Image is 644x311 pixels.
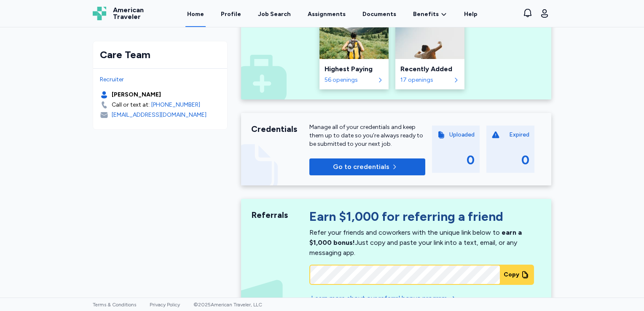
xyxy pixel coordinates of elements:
div: Highest Paying [325,64,384,74]
a: Recently AddedRecently Added17 openings [395,13,464,89]
a: Privacy Policy [150,302,180,308]
span: earn a $1,000 bonus! [309,228,522,247]
div: Credentials [251,123,309,135]
div: [EMAIL_ADDRESS][DOMAIN_NAME] [112,111,207,119]
img: Highest Paying [319,13,389,59]
div: Copy [504,271,519,279]
div: Learn more about our referral bonus program [311,293,447,303]
div: Recently Added [400,64,459,74]
div: Expired [509,131,529,139]
div: Care Team [100,48,220,62]
span: Benefits [413,10,439,19]
div: Earn $1,000 for referring a friend [309,209,534,228]
div: 56 openings [325,76,375,84]
a: [PHONE_NUMBER] [151,101,200,109]
button: Go to credentials [309,158,425,175]
div: Uploaded [449,131,475,139]
a: Home [185,1,206,27]
span: Go to credentials [333,162,389,172]
div: Refer your friends and coworkers with the unique link below to Just copy and paste your link into... [309,228,522,257]
img: Logo [93,7,106,20]
div: Recruiter [100,75,220,84]
div: Referrals [251,209,309,221]
a: Highest PayingHighest Paying56 openings [319,13,389,89]
span: American Traveler [113,7,144,20]
a: Benefits [413,10,447,19]
div: [PERSON_NAME] [112,91,161,99]
div: Call or text at: [112,101,150,109]
div: Job Search [258,10,291,19]
div: 0 [467,153,475,168]
div: Manage all of your credentials and keep them up to date so you’re always ready to be submitted to... [309,123,425,148]
div: 17 openings [400,76,451,84]
a: Terms & Conditions [93,302,136,308]
div: 0 [521,153,529,168]
img: Recently Added [395,13,464,59]
span: © 2025 American Traveler, LLC [193,302,262,308]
